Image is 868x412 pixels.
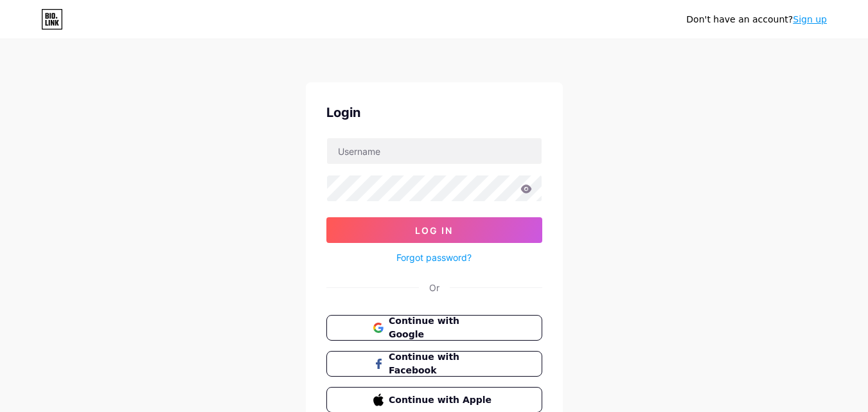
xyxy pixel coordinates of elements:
[389,314,495,341] span: Continue with Google
[686,13,827,26] div: Don't have an account?
[326,103,542,122] div: Login
[396,251,472,264] a: Forgot password?
[793,14,827,24] a: Sign up
[326,217,542,243] button: Log In
[326,351,542,377] button: Continue with Facebook
[326,315,542,341] button: Continue with Google
[415,225,453,236] span: Log In
[429,281,439,294] div: Or
[389,393,495,407] span: Continue with Apple
[389,350,495,377] span: Continue with Facebook
[327,138,542,164] input: Username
